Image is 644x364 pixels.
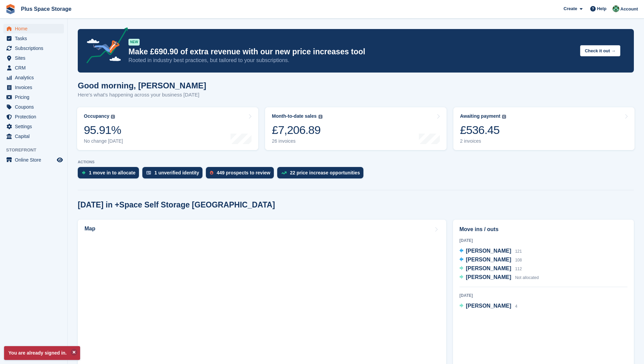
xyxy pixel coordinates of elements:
[85,226,95,232] h2: Map
[466,274,511,280] span: [PERSON_NAME]
[3,53,64,63] a: menu
[459,237,627,244] div: [DATE]
[272,123,322,137] div: £7,206.89
[3,63,64,73] a: menu
[4,346,80,360] p: You are already signed in.
[277,167,367,182] a: 22 price increase opportunities
[3,122,64,131] a: menu
[515,267,522,271] span: 112
[459,247,522,256] a: [PERSON_NAME] 121
[84,113,109,119] div: Occupancy
[3,24,64,33] a: menu
[597,5,606,12] span: Help
[15,132,55,141] span: Capital
[515,249,522,254] span: 121
[459,225,627,233] h2: Move ins / outs
[15,122,55,131] span: Settings
[142,167,206,182] a: 1 unverified identity
[78,160,634,164] p: ACTIONS
[459,264,522,273] a: [PERSON_NAME] 112
[3,92,64,102] a: menu
[15,24,55,33] span: Home
[3,155,64,165] a: menu
[290,170,360,175] div: 22 price increase opportunities
[89,170,136,175] div: 1 move in to allocate
[78,91,206,99] p: Here's what's happening across your business [DATE]
[459,302,517,311] a: [PERSON_NAME] 4
[466,257,511,262] span: [PERSON_NAME]
[466,248,511,254] span: [PERSON_NAME]
[580,45,620,56] button: Check it out →
[111,115,115,119] img: icon-info-grey-7440780725fd019a000dd9b08b2336e03edf1995a4989e88bcd33f0948082b44.svg
[460,123,506,137] div: £536.45
[15,53,55,63] span: Sites
[154,170,199,175] div: 1 unverified identity
[15,92,55,102] span: Pricing
[15,73,55,82] span: Analytics
[613,5,619,12] img: Karolis Stasinskas
[6,147,67,153] span: Storefront
[15,112,55,121] span: Protection
[82,171,86,175] img: move_ins_to_allocate_icon-fdf77a2bb77ea45bf5b3d319d69a93e2d87916cf1d5bf7949dd705db3b84f3ca.svg
[265,107,446,150] a: Month-to-date sales £7,206.89 26 invoices
[128,57,575,64] p: Rooted in industry best practices, but tailored to your subscriptions.
[128,47,575,57] p: Make £690.90 of extra revenue with our new price increases tool
[15,63,55,73] span: CRM
[3,102,64,112] a: menu
[459,273,539,282] a: [PERSON_NAME] Not allocated
[77,107,258,150] a: Occupancy 95.91% No change [DATE]
[466,303,511,309] span: [PERSON_NAME]
[3,73,64,82] a: menu
[15,44,55,53] span: Subscriptions
[78,81,206,90] h1: Good morning, [PERSON_NAME]
[15,34,55,43] span: Tasks
[217,170,270,175] div: 449 prospects to review
[515,258,522,262] span: 108
[210,171,213,175] img: prospect-51fa495bee0391a8d652442698ab0144808aea92771e9ea1ae160a38d050c398.svg
[78,200,275,209] h2: [DATE] in +Space Self Storage [GEOGRAPHIC_DATA]
[459,292,627,299] div: [DATE]
[18,3,74,15] a: Plus Space Storage
[15,155,55,165] span: Online Store
[5,4,16,14] img: stora-icon-8386f47178a22dfd0bd8f6a31ec36ba5ce8667c1dd55bd0f319d3a0aa187defe.svg
[206,167,277,182] a: 449 prospects to review
[128,39,140,46] div: NEW
[3,44,64,53] a: menu
[460,138,506,144] div: 2 invoices
[272,138,322,144] div: 26 invoices
[453,107,635,150] a: Awaiting payment £536.45 2 invoices
[281,171,287,174] img: price_increase_opportunities-93ffe204e8149a01c8c9dc8f82e8f89637d9d84a8eef4429ea346261dce0b2c0.svg
[460,113,501,119] div: Awaiting payment
[564,5,577,12] span: Create
[515,275,539,280] span: Not allocated
[3,34,64,43] a: menu
[620,6,638,12] span: Account
[56,156,64,164] a: Preview store
[502,115,506,119] img: icon-info-grey-7440780725fd019a000dd9b08b2336e03edf1995a4989e88bcd33f0948082b44.svg
[272,113,316,119] div: Month-to-date sales
[15,102,55,112] span: Coupons
[81,27,128,66] img: price-adjustments-announcement-icon-8257ccfd72463d97f412b2fc003d46551f7dbcb40ab6d574587a9cd5c0d94...
[515,304,518,309] span: 4
[78,167,142,182] a: 1 move in to allocate
[15,83,55,92] span: Invoices
[3,132,64,141] a: menu
[146,171,151,175] img: verify_identity-adf6edd0f0f0b5bbfe63781bf79b02c33cf7c696d77639b501bdc392416b5a36.svg
[84,123,123,137] div: 95.91%
[318,115,323,119] img: icon-info-grey-7440780725fd019a000dd9b08b2336e03edf1995a4989e88bcd33f0948082b44.svg
[3,83,64,92] a: menu
[3,112,64,121] a: menu
[84,138,123,144] div: No change [DATE]
[459,256,522,264] a: [PERSON_NAME] 108
[466,265,511,271] span: [PERSON_NAME]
